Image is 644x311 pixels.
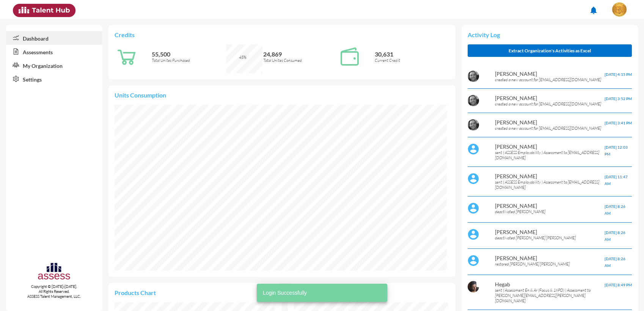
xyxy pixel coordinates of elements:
[605,72,632,77] span: [DATE] 4:15 PM
[37,262,71,283] img: assesscompany-logo.png
[6,31,102,45] a: Dashboard
[263,58,338,63] p: Total Unites Consumed
[468,95,479,106] img: AOh14GigaHH8sHFAKTalDol_Rto9g2wtRCd5DeEZ-VfX2Q
[495,179,605,190] p: sent ( ASSESS Employability ) Assessment to [EMAIL_ADDRESS][DOMAIN_NAME]
[605,283,632,287] span: [DATE] 8:49 PM
[605,204,625,215] span: [DATE] 8:26 AM
[468,203,479,214] img: default%20profile%20image.svg
[6,58,102,72] a: My Organization
[468,229,479,240] img: default%20profile%20image.svg
[115,31,449,38] p: Credits
[263,289,307,297] span: Login Successfully
[589,6,598,15] mat-icon: notifications
[239,55,247,60] span: 45%
[6,284,102,299] p: Copyright © [DATE]-[DATE]. All Rights Reserved. ASSESS Talent Management, LLC.
[495,119,605,126] p: [PERSON_NAME]
[263,50,338,58] p: 24,869
[375,50,449,58] p: 30,631
[495,235,605,240] p: deactivated [PERSON_NAME] [PERSON_NAME]
[495,173,605,179] p: [PERSON_NAME]
[468,119,479,130] img: AOh14GigaHH8sHFAKTalDol_Rto9g2wtRCd5DeEZ-VfX2Q
[605,230,625,242] span: [DATE] 8:26 AM
[468,143,479,155] img: default%20profile%20image.svg
[495,287,605,303] p: sent ( Assessment En & Ar (Focus & 16PD) ) Assessment to [PERSON_NAME][EMAIL_ADDRESS][PERSON_NAME...
[495,150,605,160] p: sent ( ASSESS Employability ) Assessment to [EMAIL_ADDRESS][DOMAIN_NAME]
[152,58,226,63] p: Total Unites Purchased
[495,77,605,82] p: created a new account for [EMAIL_ADDRESS][DOMAIN_NAME]
[468,281,479,294] img: 68386ba0-395a-11eb-a8f6-11cf858b2db6_%D9%A2%D9%A0%D9%A1%D9%A6%D9%A0%D9%A3%D9%A2%D9%A2_%D9%A0%D9%A...
[495,261,605,267] p: restored [PERSON_NAME] [PERSON_NAME]
[6,45,102,58] a: Assessments
[495,255,605,261] p: [PERSON_NAME]
[605,145,628,156] span: [DATE] 12:03 PM
[495,71,605,77] p: [PERSON_NAME]
[605,121,632,125] span: [DATE] 3:41 PM
[605,174,628,186] span: [DATE] 11:47 AM
[495,209,605,214] p: deactivated [PERSON_NAME]
[6,72,102,86] a: Settings
[468,44,632,57] button: Extract Organization's Activities as Excel
[605,96,632,101] span: [DATE] 3:52 PM
[605,256,625,268] span: [DATE] 8:26 AM
[375,58,449,63] p: Current Credit
[152,50,226,58] p: 55,500
[115,91,449,99] p: Units Consumption
[495,203,605,209] p: [PERSON_NAME]
[495,143,605,150] p: [PERSON_NAME]
[495,101,605,107] p: created a new account for [EMAIL_ADDRESS][DOMAIN_NAME]
[468,71,479,82] img: AOh14GigaHH8sHFAKTalDol_Rto9g2wtRCd5DeEZ-VfX2Q
[495,281,605,287] p: Hegab
[495,229,605,235] p: [PERSON_NAME]
[495,95,605,101] p: [PERSON_NAME]
[115,289,195,296] p: Products Chart
[468,255,479,266] img: default%20profile%20image.svg
[468,31,632,38] p: Activity Log
[495,126,605,131] p: created a new account for [EMAIL_ADDRESS][DOMAIN_NAME]
[468,173,479,184] img: default%20profile%20image.svg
